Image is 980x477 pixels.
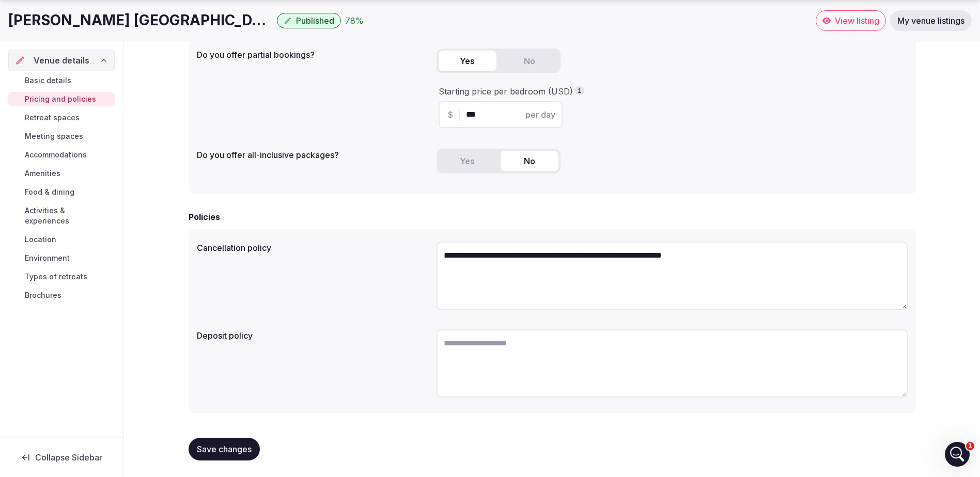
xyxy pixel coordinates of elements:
[835,15,879,26] span: View listing
[8,269,115,284] a: Types of retreats
[25,168,60,179] span: Amenities
[25,187,74,197] span: Food & dining
[439,51,496,71] button: Yes
[8,110,115,125] a: Retreat spaces
[25,234,56,245] span: Location
[890,10,972,31] a: My venue listings
[8,166,115,181] a: Amenities
[8,232,115,247] a: Location
[8,148,115,162] a: Accommodations
[197,51,428,59] label: Do you offer partial bookings?
[8,251,115,265] a: Environment
[189,211,220,223] h2: Policies
[25,290,61,300] span: Brochures
[8,446,115,469] button: Collapse Sidebar
[945,442,970,467] iframe: Intercom live chat
[501,51,558,71] button: No
[25,75,71,86] span: Basic details
[345,14,364,27] div: 78 %
[25,131,83,141] span: Meeting spaces
[966,442,974,450] span: 1
[525,108,555,121] span: per day
[8,203,115,228] a: Activities & experiences
[8,288,115,303] a: Brochures
[197,331,428,340] label: Deposit policy
[25,94,96,104] span: Pricing and policies
[197,444,252,454] span: Save changes
[25,150,87,160] span: Accommodations
[197,244,428,252] label: Cancellation policy
[897,15,965,26] span: My venue listings
[25,113,80,123] span: Retreat spaces
[296,15,334,26] span: Published
[8,73,115,88] a: Basic details
[189,438,260,460] button: Save changes
[25,253,70,263] span: Environment
[35,452,102,463] span: Collapse Sidebar
[439,151,496,171] button: Yes
[25,272,87,282] span: Types of retreats
[34,54,89,67] span: Venue details
[277,13,341,28] button: Published
[8,129,115,144] a: Meeting spaces
[439,86,906,97] div: Starting price per bedroom (USD)
[8,10,273,30] h1: [PERSON_NAME] [GEOGRAPHIC_DATA]
[816,10,886,31] a: View listing
[8,92,115,106] a: Pricing and policies
[448,108,453,121] span: $
[501,151,558,171] button: No
[25,205,111,226] span: Activities & experiences
[197,151,428,159] label: Do you offer all-inclusive packages?
[8,185,115,199] a: Food & dining
[345,14,364,27] button: 78%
